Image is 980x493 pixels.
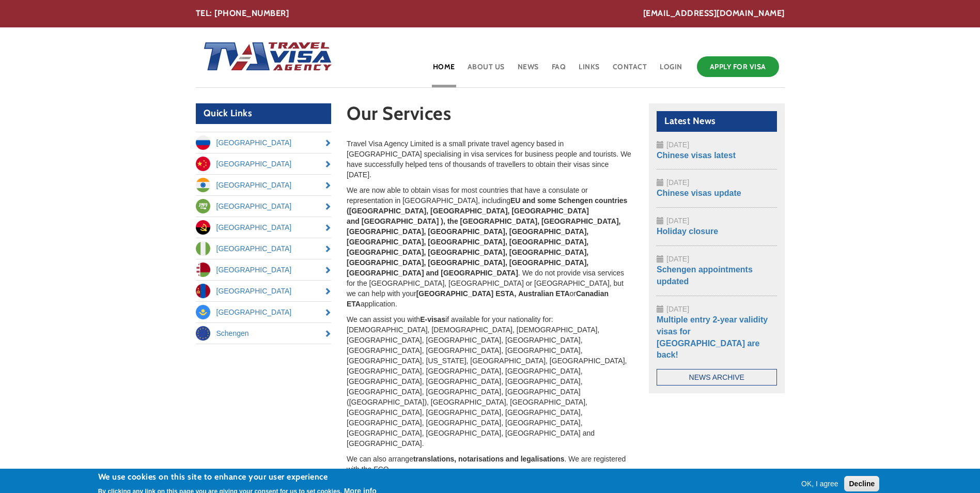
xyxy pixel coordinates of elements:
h2: We use cookies on this site to enhance your user experience [98,471,377,483]
a: [GEOGRAPHIC_DATA] [196,302,332,322]
strong: Australian ETA [518,289,569,298]
div: TEL: [PHONE_NUMBER] [196,8,785,20]
a: [EMAIL_ADDRESS][DOMAIN_NAME] [643,8,785,20]
strong: translations, notarisations and legalisations [413,455,565,463]
a: [GEOGRAPHIC_DATA] [196,238,332,259]
a: Home [432,54,456,87]
a: Apply for Visa [697,56,779,77]
span: [DATE] [666,141,689,149]
span: [DATE] [666,305,689,313]
p: We are now able to obtain visas for most countries that have a consulate or representation in [GE... [347,185,633,309]
button: Decline [844,476,879,491]
a: Schengen [196,323,332,344]
p: Travel Visa Agency Limited is a small private travel agency based in [GEOGRAPHIC_DATA] specialisi... [347,138,633,180]
a: News [517,54,540,87]
a: [GEOGRAPHIC_DATA] [196,196,332,217]
strong: [GEOGRAPHIC_DATA] [416,289,494,298]
a: [GEOGRAPHIC_DATA] [196,281,332,301]
a: Login [659,54,683,87]
span: [DATE] [666,255,689,263]
button: OK, I agree [797,479,843,489]
p: We can also arrange . We are registered with the FCO. [347,454,633,474]
a: Links [578,54,601,87]
strong: E-visas [420,315,445,323]
a: [GEOGRAPHIC_DATA] [196,217,332,238]
img: Home [196,32,333,83]
p: We can assist you with if available for your nationality for: [DEMOGRAPHIC_DATA], [DEMOGRAPHIC_DA... [347,314,633,449]
a: Multiple entry 2-year validity visas for [GEOGRAPHIC_DATA] are back! [657,315,768,360]
a: Chinese visas update [657,189,741,197]
a: Contact [612,54,648,87]
a: News Archive [657,369,777,386]
h1: Our Services [347,103,633,129]
a: [GEOGRAPHIC_DATA] [196,259,332,280]
span: [DATE] [666,217,689,225]
a: [GEOGRAPHIC_DATA] [196,175,332,195]
span: [DATE] [666,178,689,187]
a: Schengen appointments updated [657,265,753,286]
a: [GEOGRAPHIC_DATA] [196,132,332,153]
a: Holiday closure [657,227,718,236]
strong: ESTA, [495,289,516,298]
a: About Us [466,54,506,87]
a: [GEOGRAPHIC_DATA] [196,153,332,174]
a: Chinese visas latest [657,151,736,160]
a: FAQ [551,54,567,87]
h2: Latest News [657,111,777,132]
